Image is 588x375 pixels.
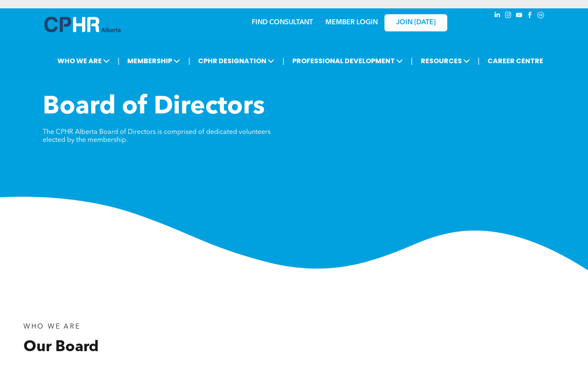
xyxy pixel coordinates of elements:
a: JOIN [DATE] [384,14,447,31]
span: MEMBERSHIP [125,53,183,69]
span: JOIN [DATE] [396,19,436,27]
img: A blue and white logo for cp alberta [44,17,121,32]
li: | [282,52,284,69]
li: | [188,52,190,69]
span: PROFESSIONAL DEVELOPMENT [290,53,405,69]
a: facebook [525,10,534,22]
li: | [411,52,413,69]
span: WHO WE ARE [55,53,112,69]
span: CPHR DESIGNATION [196,53,277,69]
a: Social network [536,10,545,22]
a: linkedin [493,10,502,22]
a: youtube [514,10,524,22]
a: FIND CONSULTANT [252,19,313,26]
li: | [478,52,480,69]
span: RESOURCES [418,53,472,69]
a: instagram [503,10,513,22]
span: Board of Directors [43,95,265,120]
a: MEMBER LOGIN [325,19,378,26]
span: Our Board [23,340,99,355]
span: The CPHR Alberta Board of Directors is comprised of dedicated volunteers elected by the membership. [43,129,271,144]
li: | [118,52,120,69]
span: WHO WE ARE [23,324,80,330]
a: CAREER CENTRE [485,53,546,69]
